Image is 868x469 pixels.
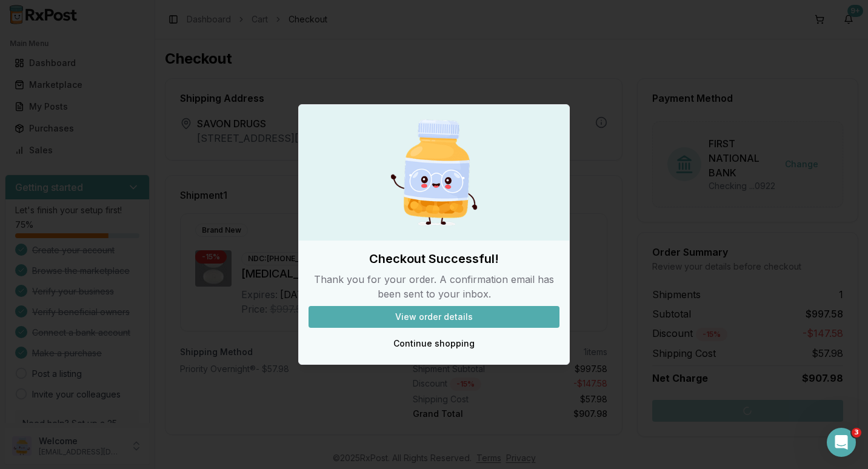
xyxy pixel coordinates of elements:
button: View order details [309,306,559,328]
p: Thank you for your order. A confirmation email has been sent to your inbox. [309,272,559,301]
img: Happy Pill Bottle [376,115,492,231]
button: Continue shopping [309,333,559,354]
h2: Checkout Successful! [309,250,559,267]
span: 3 [852,428,861,437]
iframe: Intercom live chat [827,428,856,457]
